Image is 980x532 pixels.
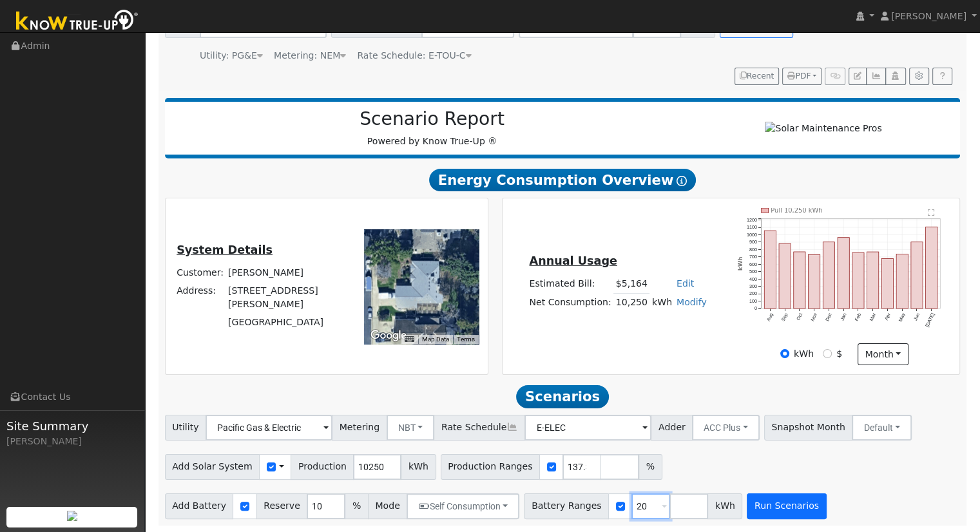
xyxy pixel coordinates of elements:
text:  [928,209,936,216]
input: Select a Rate Schedule [524,415,651,441]
button: Multi-Series Graph [866,68,886,86]
span: Energy Consumption Overview [429,169,696,192]
input: Select a Utility [206,415,332,441]
text: 1000 [747,231,757,237]
text: Sep [780,312,789,323]
input: $ [823,349,832,358]
td: Net Consumption: [527,293,613,312]
a: Open this area in Google Maps (opens a new window) [367,327,410,344]
text: Apr [884,312,892,321]
span: Add Solar System [165,454,260,480]
button: Login As [885,68,905,86]
span: Metering [332,415,387,441]
a: Edit [677,278,694,289]
rect: onclick="" [794,252,805,309]
a: Help Link [932,68,952,86]
text: Aug [765,312,774,323]
td: [PERSON_NAME] [226,264,347,282]
td: [STREET_ADDRESS][PERSON_NAME] [226,282,347,314]
rect: onclick="" [823,242,835,309]
text: Mar [869,312,878,322]
text: kWh [738,256,744,271]
text: 200 [749,290,757,296]
td: Estimated Bill: [527,275,613,294]
td: $5,164 [613,275,649,294]
text: Oct [796,312,804,321]
text: 600 [749,261,757,267]
button: Recent [735,68,780,86]
button: Edit User [849,68,867,86]
rect: onclick="" [853,252,865,309]
button: ACC Plus [692,415,760,441]
i: Show Help [677,176,687,186]
a: Modify [677,297,707,307]
u: System Details [177,243,273,256]
span: Snapshot Month [764,415,853,441]
text: Pull 10,250 kWh [771,207,823,214]
span: Alias: None [357,50,471,61]
text: [DATE] [925,312,936,328]
button: Default [852,415,912,441]
a: Terms (opens in new tab) [457,336,475,343]
td: Address: [175,282,226,314]
span: Production [291,454,354,480]
label: $ [836,347,842,361]
span: kWh [707,493,742,519]
text: Nov [810,312,819,322]
rect: onclick="" [867,252,879,309]
button: Settings [909,68,929,86]
span: Production Ranges [441,454,540,480]
span: kWh [401,454,436,480]
text: 0 [754,305,757,311]
text: 300 [749,283,757,289]
span: PDF [787,71,811,81]
text: Feb [854,312,863,322]
rect: onclick="" [809,254,820,309]
button: NBT [387,415,435,441]
text: 100 [749,298,757,304]
h2: Scenario Report [178,108,686,130]
span: Mode [368,493,407,519]
div: [PERSON_NAME] [6,435,138,448]
span: % [345,493,368,519]
span: Scenarios [516,385,608,408]
span: Reserve [256,493,308,519]
text: Dec [825,312,834,322]
img: Google [367,327,410,344]
text: 700 [749,254,757,260]
button: PDF [782,68,821,86]
text: 500 [749,269,757,274]
span: Adder [651,415,693,441]
rect: onclick="" [764,231,776,309]
text: 900 [749,239,757,245]
text: 800 [749,246,757,252]
text: 1200 [747,216,757,222]
img: Solar Maintenance Pros [765,122,881,135]
button: Map Data [422,335,449,344]
rect: onclick="" [927,227,938,309]
span: Add Battery [165,493,234,519]
span: Rate Schedule [434,415,525,441]
span: Site Summary [6,417,138,435]
rect: onclick="" [779,243,791,309]
td: kWh [649,293,674,312]
span: Battery Ranges [524,493,609,519]
td: 10,250 [613,293,649,312]
button: Run Scenarios [747,493,826,519]
button: Self Consumption [407,493,519,519]
div: Powered by Know True-Up ® [171,108,693,148]
span: Utility [165,415,207,441]
u: Annual Usage [529,254,617,267]
label: kWh [794,347,814,361]
div: Metering: NEM [274,49,346,62]
rect: onclick="" [838,237,850,309]
text: Jan [840,312,848,322]
button: month [858,343,908,365]
td: [GEOGRAPHIC_DATA] [226,314,347,332]
text: 400 [749,276,757,281]
rect: onclick="" [912,242,923,309]
text: 1100 [747,224,757,230]
button: Keyboard shortcuts [405,335,414,344]
img: Know True-Up [10,7,145,36]
rect: onclick="" [897,254,908,309]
